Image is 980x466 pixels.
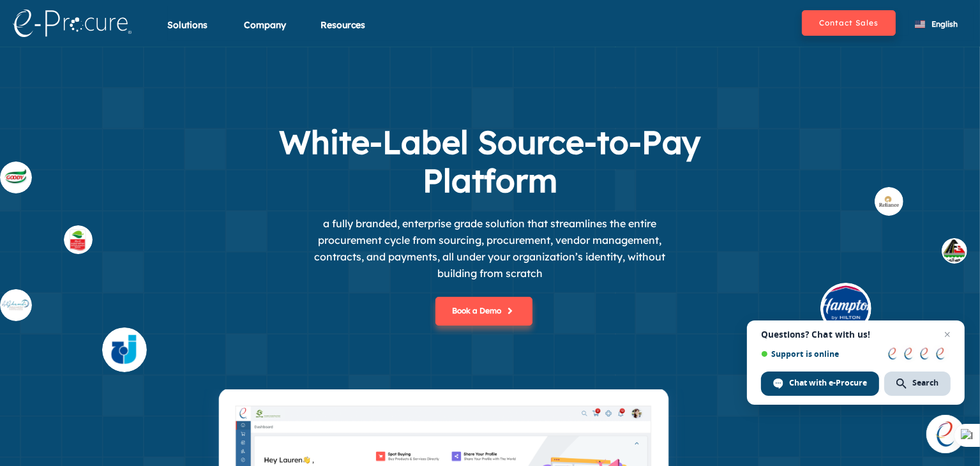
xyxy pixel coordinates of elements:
img: supplier_4.svg [102,327,147,372]
h1: White-Label Source-to-Pay Platform [235,123,746,200]
span: English [931,19,958,29]
img: buyer_rel.svg [875,187,903,216]
button: Book a Demo [435,297,532,326]
img: logo [13,10,132,37]
div: Solutions [168,19,208,47]
div: Resources [321,19,366,47]
img: buyer_1.svg [942,238,967,264]
span: Chat with e-Procure [789,377,867,389]
span: Support is online [761,349,879,359]
span: Close chat [940,327,955,342]
img: supplier_othaim.svg [64,225,93,254]
img: buyer_hilt.svg [820,283,871,334]
div: Open chat [926,415,965,453]
p: a fully branded, enterprise grade solution that streamlines the entire procurement cycle from sou... [299,215,682,282]
div: Chat with e-Procure [761,372,879,396]
div: Search [884,372,951,396]
span: Questions? Chat with us! [761,329,951,340]
div: Company [245,19,287,47]
span: Search [912,377,939,389]
button: Contact Sales [802,10,896,36]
